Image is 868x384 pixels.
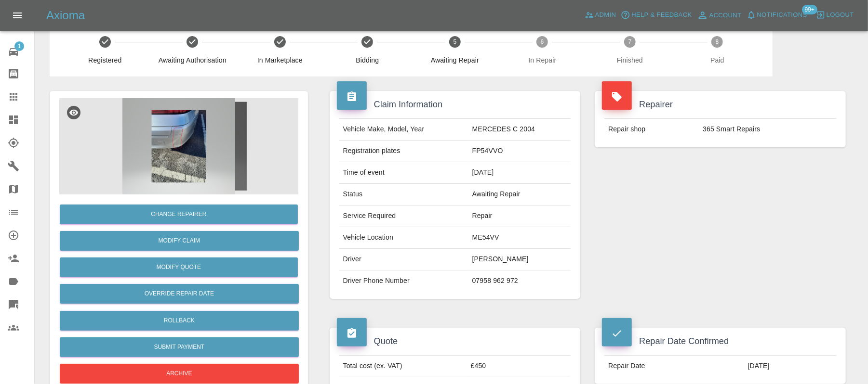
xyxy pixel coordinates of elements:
td: Service Required [339,205,468,227]
td: 365 Smart Repairs [699,119,836,140]
td: [DATE] [468,162,571,184]
button: Logout [814,8,856,23]
span: In Repair [503,55,583,65]
td: Total cost (ex. VAT) [339,356,467,377]
span: Finished [590,55,670,65]
button: Submit Payment [60,337,299,357]
td: Time of event [339,162,468,184]
td: Driver [339,249,468,270]
a: Modify Claim [60,231,299,251]
span: Notifications [757,10,807,21]
h5: Axioma [46,8,85,23]
text: 7 [628,38,632,45]
td: FP54VVO [468,141,571,162]
span: Awaiting Authorisation [153,55,233,65]
td: [DATE] [744,356,836,377]
span: Admin [595,10,616,21]
button: Override Repair Date [60,284,299,304]
span: Paid [678,55,758,65]
h4: Repair Date Confirmed [602,335,839,348]
button: Help & Feedback [618,8,694,23]
h4: Claim Information [337,98,574,111]
button: Rollback [60,311,299,331]
button: Modify Quote [60,257,298,277]
td: Status [339,184,468,205]
td: Repair [468,205,571,227]
a: Admin [582,8,619,23]
button: Change Repairer [60,205,298,224]
a: Account [694,8,744,23]
span: 1 [14,41,24,51]
td: Driver Phone Number [339,270,468,292]
td: Repair Date [604,356,744,377]
h4: Quote [337,335,574,348]
h4: Repairer [602,98,839,111]
text: 6 [541,38,544,45]
td: Awaiting Repair [468,184,571,205]
td: Vehicle Make, Model, Year [339,119,468,141]
span: 99+ [802,5,817,14]
button: Open drawer [6,4,29,27]
span: Help & Feedback [631,10,692,21]
td: Registration plates [339,141,468,162]
text: 8 [716,38,719,45]
span: Bidding [328,55,408,65]
td: £450 [467,356,571,377]
td: 07958 962 972 [468,270,571,292]
span: Awaiting Repair [415,55,495,65]
text: 5 [454,38,457,45]
span: In Marketplace [240,55,320,65]
span: Account [709,10,742,21]
span: Registered [65,55,145,65]
td: MERCEDES C 2004 [468,119,571,141]
span: Logout [827,10,854,21]
td: [PERSON_NAME] [468,249,571,270]
img: 3c5187f7-893e-489b-a4ba-6a2df07468ef [59,98,298,194]
button: Archive [60,364,299,384]
button: Notifications [744,8,810,23]
td: ME54VV [468,227,571,249]
td: Vehicle Location [339,227,468,249]
td: Repair shop [604,119,699,140]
